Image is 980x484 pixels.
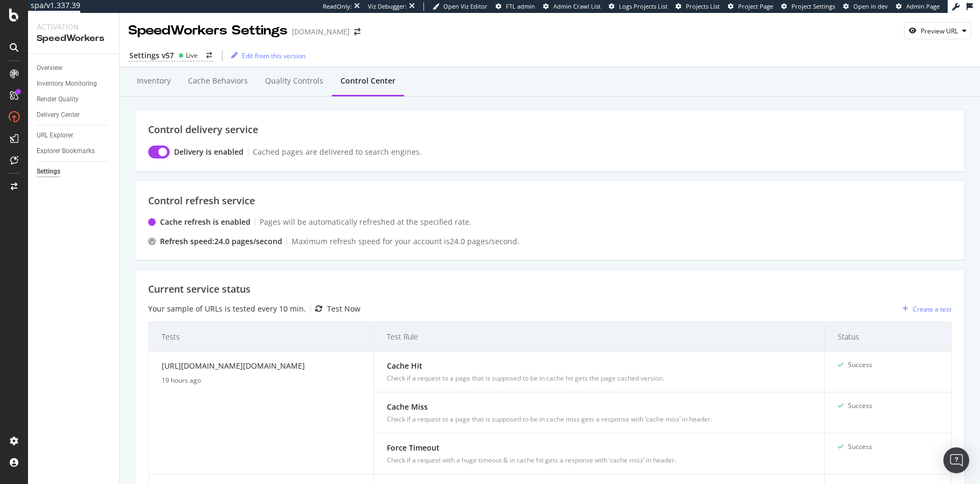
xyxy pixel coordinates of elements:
[242,51,305,60] div: Edit from this version
[37,78,97,89] div: Inventory Monitoring
[848,442,872,452] div: Success
[843,2,888,11] a: Open in dev
[913,305,951,314] div: Create a test
[292,26,350,37] div: [DOMAIN_NAME]
[387,455,811,465] div: Check if a request with a huge timeout & in cache hit gets a response with ‘cache miss’ in header.
[37,94,79,105] div: Render Quality
[227,47,305,64] button: Edit from this version
[174,147,244,157] div: Delivery is enabled
[387,360,811,371] div: Cache Hit
[609,2,668,11] a: Logs Projects List
[37,166,60,177] div: Settings
[848,401,872,411] div: Success
[387,442,811,453] div: Force Timeout
[128,22,288,40] div: SpeedWorkers Settings
[738,2,773,10] span: Project Page
[148,303,306,314] div: Your sample of URLs is tested every 10 min.
[37,166,112,177] a: Settings
[37,146,95,157] div: Explorer Bookmarks
[37,63,62,74] div: Overview
[148,282,951,296] div: Current service status
[853,2,888,10] span: Open in dev
[129,50,174,61] div: Settings v57
[137,75,171,86] div: Inventory
[148,194,951,208] div: Control refresh service
[943,447,969,473] div: Open Intercom Messenger
[37,130,112,141] a: URL Explorer
[896,2,940,11] a: Admin Page
[37,130,73,141] div: URL Explorer
[37,94,112,105] a: Render Quality
[848,360,872,370] div: Success
[37,109,112,121] a: Delivery Center
[506,2,535,10] span: FTL admin
[148,123,951,137] div: Control delivery service
[37,63,112,74] a: Overview
[186,51,198,60] div: Live
[368,2,407,11] div: Viz Debugger:
[904,22,971,39] button: Preview URL
[327,303,360,314] div: Test Now
[162,331,358,342] span: Tests
[791,2,835,10] span: Project Settings
[921,26,958,36] div: Preview URL
[686,2,720,10] span: Projects List
[37,146,112,157] a: Explorer Bookmarks
[206,52,212,59] div: arrow-right-arrow-left
[387,414,811,424] div: Check if a request to a page that is supposed to be in cache miss gets a response with ‘cache mis...
[340,75,395,86] div: Control Center
[160,217,251,227] div: Cache refresh is enabled
[323,2,352,11] div: ReadOnly:
[265,75,323,86] div: Quality Controls
[37,78,112,89] a: Inventory Monitoring
[291,236,519,247] div: Maximum refresh speed for your account is 24.0 pages /second.
[160,236,282,247] div: Refresh speed: 24.0 pages /second
[387,401,811,412] div: Cache Miss
[433,2,488,11] a: Open Viz Editor
[443,2,488,10] span: Open Viz Editor
[496,2,535,11] a: FTL admin
[553,2,601,10] span: Admin Crawl List
[728,2,773,11] a: Project Page
[162,376,360,385] div: 19 hours ago
[37,109,80,121] div: Delivery Center
[781,2,835,11] a: Project Settings
[387,331,809,342] span: Test Rule
[162,360,360,376] div: [URL][DOMAIN_NAME][DOMAIN_NAME]
[37,22,110,32] div: Activation
[543,2,601,11] a: Admin Crawl List
[838,331,935,342] span: Status
[37,32,110,45] div: SpeedWorkers
[898,300,951,317] button: Create a test
[253,147,422,157] div: Cached pages are delivered to search engines.
[619,2,668,10] span: Logs Projects List
[387,374,811,383] div: Check if a request to a page that is supposed to be in cache hit gets the page cached version.
[260,217,471,227] div: Pages will be automatically refreshed at the specified rate.
[188,75,248,86] div: Cache behaviors
[906,2,940,10] span: Admin Page
[676,2,720,11] a: Projects List
[354,28,360,36] div: arrow-right-arrow-left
